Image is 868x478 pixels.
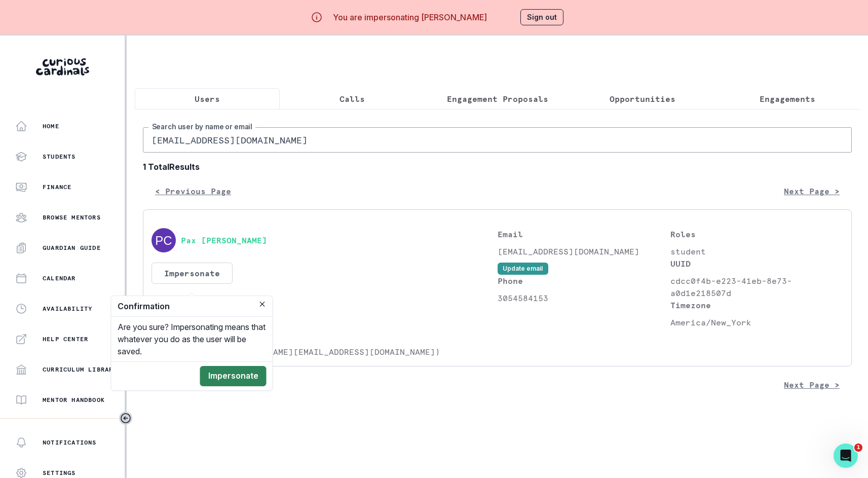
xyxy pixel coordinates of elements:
[152,346,498,358] p: [PERSON_NAME] ([PERSON_NAME][EMAIL_ADDRESS][DOMAIN_NAME])
[200,366,267,386] button: Impersonate
[670,275,843,299] p: cdcc0f4b-e223-41eb-8e73-a0d1e218507d
[43,438,97,447] p: Notifications
[498,228,670,240] p: Email
[760,93,815,105] p: Engagements
[670,228,843,240] p: Roles
[43,122,59,130] p: Home
[119,412,132,425] button: Toggle sidebar
[43,183,71,191] p: Finance
[152,263,233,284] button: Impersonate
[610,93,675,105] p: Opportunities
[111,296,273,317] header: Confirmation
[498,245,670,258] p: [EMAIL_ADDRESS][DOMAIN_NAME]
[43,365,118,374] p: Curriculum Library
[854,444,862,452] span: 1
[670,245,843,258] p: student
[670,316,843,328] p: America/New_York
[339,93,365,105] p: Calls
[143,181,243,201] button: < Previous Page
[670,299,843,311] p: Timezone
[111,317,273,361] div: Are you sure? Impersonating means that whatever you do as the user will be saved.
[195,93,220,105] p: Users
[772,375,852,395] button: Next Page >
[498,263,548,275] button: Update email
[36,58,89,76] img: Curious Cardinals Logo
[181,235,267,245] button: Pax [PERSON_NAME]
[152,328,498,341] p: Primary Guardian
[498,275,670,287] p: Phone
[333,11,487,23] p: You are impersonating [PERSON_NAME]
[256,298,269,310] button: Close
[43,335,88,343] p: Help Center
[43,469,76,477] p: Settings
[43,153,76,161] p: Students
[670,258,843,270] p: UUID
[43,396,105,404] p: Mentor Handbook
[43,305,92,313] p: Availability
[520,9,563,25] button: Sign out
[43,244,101,252] p: Guardian Guide
[834,444,858,468] iframe: Intercom live chat
[772,181,852,201] button: Next Page >
[498,292,670,304] p: 3054584153
[447,93,548,105] p: Engagement Proposals
[152,228,176,252] img: svg
[43,274,76,282] p: Calendar
[43,213,101,222] p: Browse Mentors
[143,161,852,173] b: 1 Total Results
